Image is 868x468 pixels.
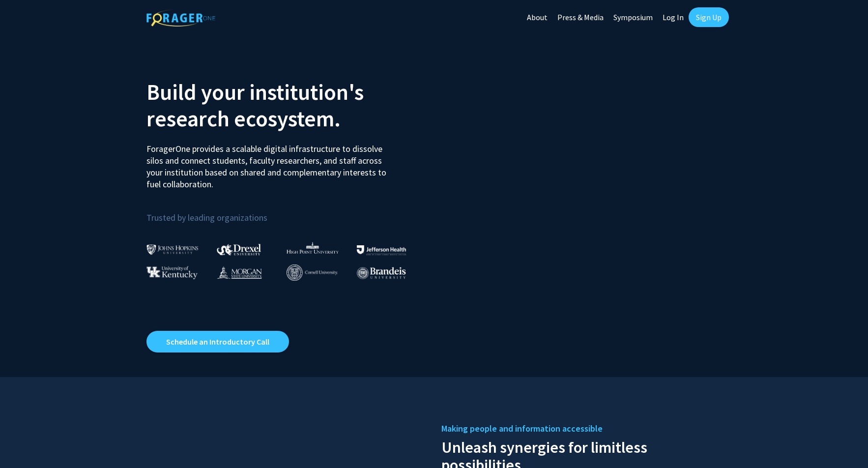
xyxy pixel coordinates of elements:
[146,244,199,255] img: Johns Hopkins University
[287,242,339,254] img: High Point University
[287,264,338,281] img: Cornell University
[357,267,406,279] img: Brandeis University
[146,136,393,190] p: ForagerOne provides a scalable digital infrastructure to dissolve silos and connect students, fac...
[146,9,215,27] img: ForagerOne Logo
[217,266,262,279] img: Morgan State University
[357,245,406,255] img: Thomas Jefferson University
[689,7,729,27] a: Sign Up
[217,244,261,255] img: Drexel University
[146,79,427,132] h2: Build your institution's research ecosystem.
[146,331,289,352] a: Opens in a new tab
[146,266,198,279] img: University of Kentucky
[146,198,427,225] p: Trusted by leading organizations
[441,421,722,436] h5: Making people and information accessible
